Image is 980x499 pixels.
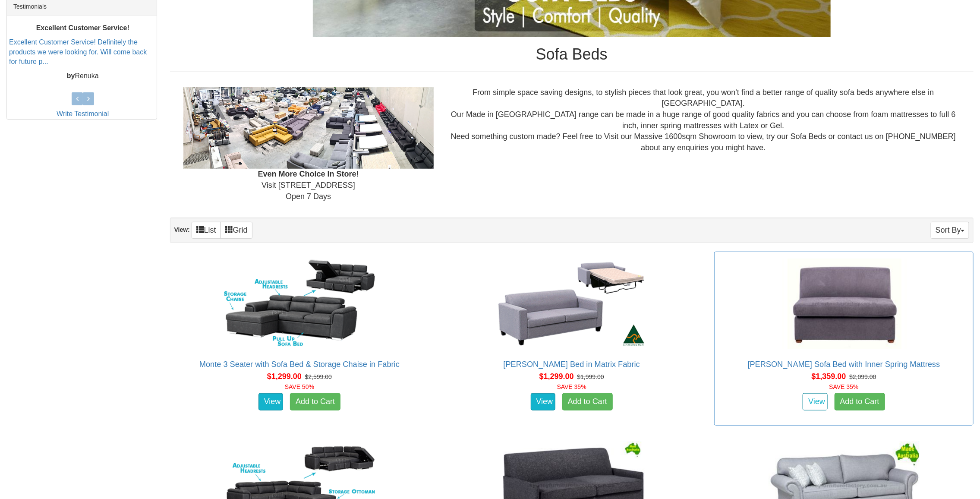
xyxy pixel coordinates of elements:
img: Showroom [183,87,434,169]
a: Add to Cart [562,393,613,411]
div: Visit [STREET_ADDRESS] Open 7 Days [177,87,440,202]
a: Add to Cart [835,393,885,411]
span: $1,299.00 [267,372,302,381]
a: View [803,393,828,411]
button: Sort By [931,222,969,239]
b: Even More Choice In Store! [258,170,359,178]
strong: View: [174,227,190,234]
a: Excellent Customer Service! Definitely the products we were looking for. Will come back for futur... [9,38,147,66]
font: SAVE 50% [285,383,314,390]
a: View [258,393,284,411]
del: $2,099.00 [849,373,876,380]
a: View [531,393,556,411]
a: List [192,222,221,239]
p: Renuka [9,71,157,81]
a: Monte 3 Seater with Sofa Bed & Storage Chaise in Fabric [199,360,400,369]
a: Write Testimonial [57,110,109,117]
img: Emily Sofa Bed in Matrix Fabric [494,256,649,351]
img: Cleo Sofa Bed with Inner Spring Mattress [766,256,922,351]
span: $1,359.00 [811,372,846,381]
div: From simple space saving designs, to stylish pieces that look great, you won't find a better rang... [440,87,967,154]
del: $2,599.00 [305,373,332,380]
b: by [67,72,75,79]
b: Excellent Customer Service! [36,24,129,32]
img: Monte 3 Seater with Sofa Bed & Storage Chaise in Fabric [222,256,377,351]
h1: Sofa Beds [170,46,974,63]
font: SAVE 35% [557,383,586,390]
del: $1,999.00 [577,373,604,380]
a: Grid [221,222,252,239]
a: Add to Cart [290,393,340,411]
span: $1,299.00 [539,372,574,381]
a: [PERSON_NAME] Bed in Matrix Fabric [504,360,640,369]
font: SAVE 35% [829,383,858,390]
a: [PERSON_NAME] Sofa Bed with Inner Spring Mattress [748,360,940,369]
